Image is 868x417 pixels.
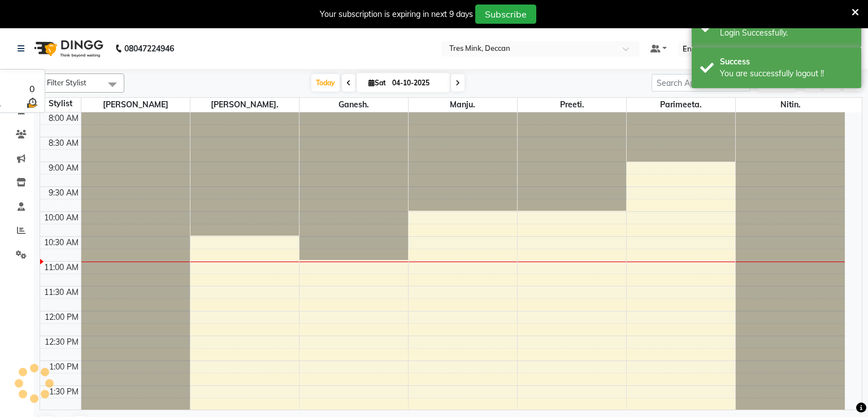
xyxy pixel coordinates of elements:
[627,98,735,112] span: Parimeeta.
[190,98,299,112] span: [PERSON_NAME].
[46,187,81,199] div: 9:30 AM
[736,98,845,112] span: Nitin.
[42,212,81,224] div: 10:00 AM
[720,27,853,39] div: Login Successfully.
[42,237,81,249] div: 10:30 AM
[300,98,408,112] span: Ganesh.
[366,79,389,87] span: Sat
[42,311,81,323] div: 12:00 PM
[29,33,106,64] img: logo
[720,68,853,80] div: You are successfully logout !!
[46,162,81,174] div: 9:00 AM
[320,8,473,20] div: Your subscription is expiring in next 9 days
[25,82,39,95] div: 0
[475,5,536,24] button: Subscribe
[47,78,86,87] span: Filter Stylist
[47,361,81,373] div: 1:00 PM
[25,95,39,110] img: wait_time.png
[47,386,81,398] div: 1:30 PM
[311,74,340,92] span: Today
[46,137,81,149] div: 8:30 AM
[409,98,517,112] span: Manju.
[40,98,81,110] div: Stylist
[81,98,190,112] span: [PERSON_NAME]
[720,56,853,68] div: Success
[652,74,750,92] input: Search Appointment
[42,262,81,273] div: 11:00 AM
[42,286,81,298] div: 11:30 AM
[42,336,81,348] div: 12:30 PM
[389,75,445,92] input: 2025-10-04
[46,112,81,124] div: 8:00 AM
[124,33,174,64] b: 08047224946
[518,98,626,112] span: Preeti.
